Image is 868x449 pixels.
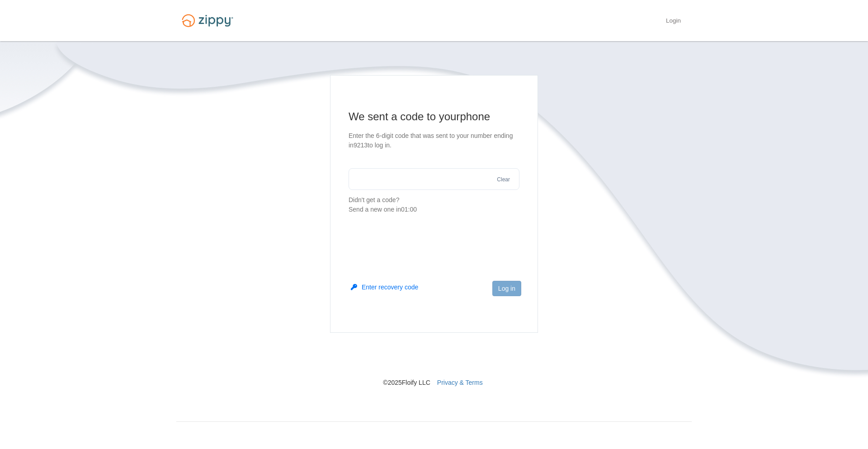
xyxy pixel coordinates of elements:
[666,17,681,26] a: Login
[349,195,519,214] p: Didn't get a code?
[176,333,692,387] nav: © 2025 Floify LLC
[492,281,521,296] button: Log in
[437,379,483,386] a: Privacy & Terms
[494,175,513,184] button: Clear
[349,205,519,214] div: Send a new one in 01:00
[349,131,519,150] p: Enter the 6-digit code that was sent to your number ending in 9213 to log in.
[176,10,239,31] img: Logo
[351,283,418,292] button: Enter recovery code
[349,109,519,124] h1: We sent a code to your phone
